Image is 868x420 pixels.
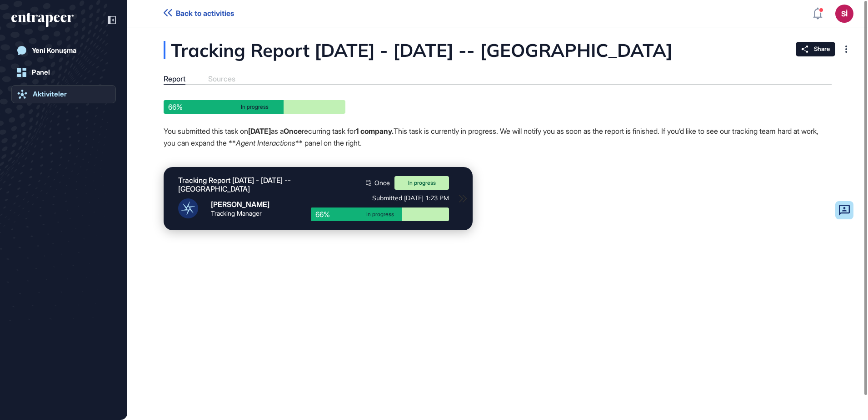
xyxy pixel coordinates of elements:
div: Tracking Report Jan 01 - Sep 01, 2025 -- Saint-Gobain [178,176,302,193]
div: Tracking Report [DATE] - [DATE] -- [GEOGRAPHIC_DATA] [164,41,763,59]
div: In progress [318,212,442,217]
div: 66% [311,207,402,221]
div: Report [164,75,185,83]
a: Aktiviteler [11,85,116,103]
div: Tracking Manager [211,210,262,217]
div: Aktiviteler [33,90,67,98]
button: Sİ [835,5,853,23]
div: In progress [394,176,449,190]
span: Once [374,180,390,186]
strong: 1 company. [356,127,394,136]
strong: Once [284,127,302,136]
div: In progress [170,104,339,110]
em: Agent Interactions [236,138,295,147]
div: entrapeer-logo [11,13,74,27]
p: You submitted this task on as a recurring task for This task is currently in progress. We will no... [164,125,832,149]
a: Back to activities [164,9,234,18]
span: Share [814,46,830,53]
div: Panel [32,68,50,76]
strong: [DATE] [248,127,271,136]
div: [PERSON_NAME] [211,201,269,208]
div: Yeni Konuşma [32,46,76,55]
div: 66% [164,100,284,114]
span: Back to activities [176,9,234,18]
a: Panel [11,63,116,81]
a: Yeni Konuşma [11,41,116,60]
div: Submitted [DATE] 1:23 PM [311,194,449,202]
